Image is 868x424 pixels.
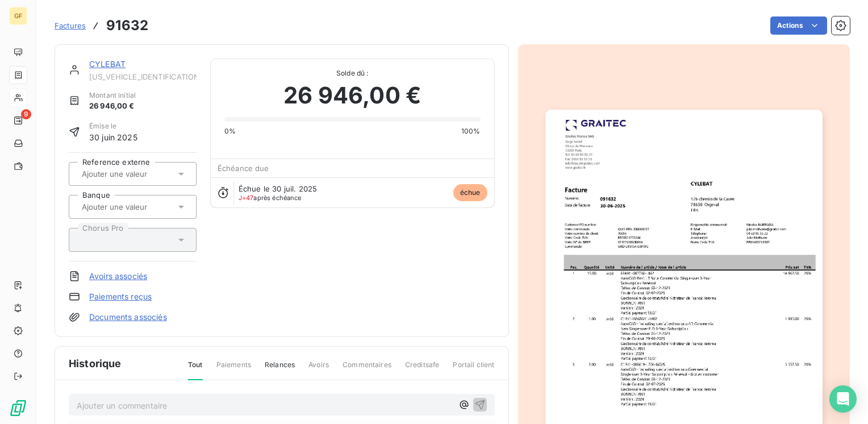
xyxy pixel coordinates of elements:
[55,20,86,31] a: Factures
[453,360,494,379] span: Portail client
[21,109,31,119] span: 9
[89,311,167,323] a: Documents associés
[69,356,122,371] span: Historique
[89,72,197,81] span: [US_VEHICLE_IDENTIFICATION_NUMBER]
[106,15,148,36] h3: 91632
[453,184,487,201] span: échue
[829,385,857,413] div: Open Intercom Messenger
[81,202,195,212] input: Ajouter une valeur
[55,21,86,30] span: Factures
[188,360,203,380] span: Tout
[308,360,329,379] span: Avoirs
[239,184,317,193] span: Échue le 30 juil. 2025
[89,121,137,131] span: Émise le
[770,16,827,35] button: Actions
[265,360,295,379] span: Relances
[89,271,147,282] a: Avoirs associés
[224,126,236,136] span: 0%
[218,164,269,173] span: Échéance due
[239,194,302,201] span: après échéance
[9,7,27,25] div: GF
[89,101,136,112] span: 26 946,00 €
[81,169,195,179] input: Ajouter une valeur
[405,360,440,379] span: Creditsafe
[89,59,126,69] a: CYLEBAT
[89,90,136,101] span: Montant initial
[224,68,481,78] span: Solde dû :
[89,291,152,302] a: Paiements reçus
[461,126,481,136] span: 100%
[89,131,137,143] span: 30 juin 2025
[9,399,27,417] img: Logo LeanPay
[343,360,391,379] span: Commentaires
[283,78,421,113] span: 26 946,00 €
[216,360,251,379] span: Paiements
[239,194,254,202] span: J+47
